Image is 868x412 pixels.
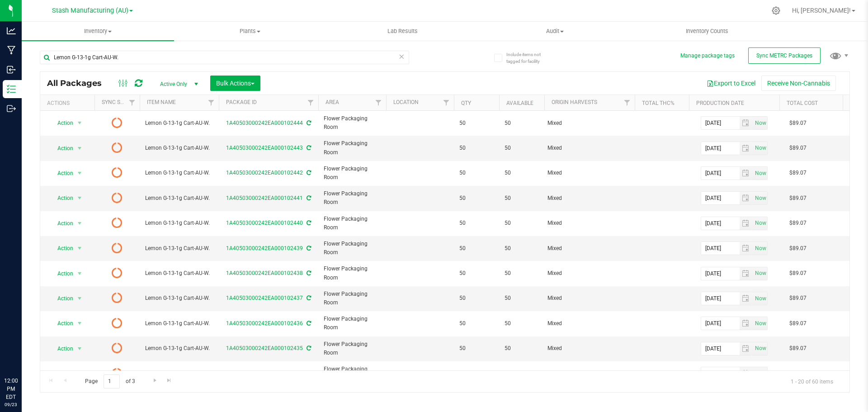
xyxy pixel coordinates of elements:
span: Flower Packaging Room [324,189,381,207]
span: Sync from Compliance System [305,345,311,351]
span: select [752,192,767,204]
div: Value 1: Mixed [547,319,632,328]
span: Stash Manufacturing (AU) [52,7,128,14]
span: select [752,292,767,305]
span: Lemon G-13-1g Cart-AU-W. [145,244,213,253]
span: Sync METRC Packages [756,52,812,59]
span: Flower Packaging Room [324,340,381,357]
span: Page of 3 [77,374,142,388]
span: Lemon G-13-1g Cart-AU-W. [145,194,213,203]
span: select [74,192,85,204]
span: select [74,117,85,129]
div: Value 1: Mixed [547,344,632,353]
span: Inventory [22,27,174,35]
span: 50 [505,144,539,152]
span: Action [49,242,74,255]
span: Plants [175,27,326,35]
span: 1 - 20 of 60 items [783,374,840,388]
a: 1A40503000242EA000102442 [226,170,303,176]
span: select [740,317,753,330]
span: select [74,242,85,255]
span: 50 [505,219,539,227]
iframe: Resource center [9,340,36,367]
span: $89.07 [785,317,811,330]
span: Action [49,317,74,330]
span: Flower Packaging Room [324,165,381,182]
button: Sync METRC Packages [748,47,821,64]
span: Action [49,292,74,305]
span: Set Current date [753,267,768,280]
inline-svg: Manufacturing [7,46,16,55]
span: Lemon G-13-1g Cart-AU-W. [145,319,213,328]
span: Sync from Compliance System [305,220,311,226]
span: select [740,117,753,129]
span: Sync from Compliance System [305,245,311,251]
span: Flower Packaging Room [324,215,381,232]
a: Qty [461,100,471,106]
a: Filter [371,95,386,110]
span: Inventory Counts [674,27,741,35]
span: Audit [479,27,631,35]
span: Pending Sync [112,317,123,330]
span: 50 [505,119,539,128]
span: select [74,367,85,380]
span: select [740,242,753,255]
span: $89.07 [785,166,811,180]
inline-svg: Inventory [7,85,16,94]
a: Package ID [226,99,257,105]
a: 1A40503000242EA000102440 [226,220,303,226]
span: select [752,117,767,129]
span: Lemon G-13-1g Cart-AU-W. [145,269,213,278]
a: Go to the next page [148,374,161,387]
span: 50 [459,319,494,328]
div: Value 1: Mixed [547,369,632,378]
span: Flower Packaging Room [324,240,381,257]
span: Lab Results [375,27,430,35]
span: Sync from Compliance System [305,145,311,151]
a: Area [325,99,339,105]
span: Include items not tagged for facility [506,51,552,65]
span: Lemon G-13-1g Cart-AU-W. [145,219,213,227]
span: select [740,192,753,204]
span: Lemon G-13-1g Cart-AU-W. [145,119,213,128]
div: Value 1: Mixed [547,169,632,177]
span: 50 [459,219,494,227]
span: Action [49,217,74,230]
div: Value 1: Mixed [547,269,632,278]
span: 50 [459,244,494,253]
div: Value 1: Mixed [547,194,632,203]
span: Sync from Compliance System [305,320,311,327]
a: 1A40503000242EA000102435 [226,345,303,351]
span: 50 [459,119,494,128]
button: Manage package tags [680,52,735,60]
input: 1 [104,374,120,388]
span: 50 [505,269,539,278]
span: select [752,242,767,255]
span: Action [49,117,74,129]
span: Sync from Compliance System [305,295,311,301]
span: 50 [505,319,539,328]
a: Filter [204,95,219,110]
span: $89.07 [785,142,811,155]
span: select [752,317,767,330]
a: Inventory [22,22,174,41]
span: Set Current date [753,292,768,305]
div: Manage settings [770,6,782,15]
span: Pending Sync [112,142,123,154]
span: Bulk Actions [216,80,255,87]
a: Filter [303,95,318,110]
a: Go to the last page [163,374,176,387]
span: 50 [459,294,494,303]
span: select [740,292,753,305]
a: Production Date [696,100,744,106]
a: 1A40503000242EA000102438 [226,270,303,276]
a: 1A40503000242EA000102436 [226,320,303,327]
input: Search Package ID, Item Name, SKU, Lot or Part Number... [40,51,409,64]
span: select [752,217,767,230]
span: select [740,217,753,230]
span: $89.07 [785,192,811,205]
button: Bulk Actions [210,76,260,91]
a: Total Cost [787,100,818,106]
span: Set Current date [753,242,768,255]
span: Hi, [PERSON_NAME]! [792,7,851,14]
